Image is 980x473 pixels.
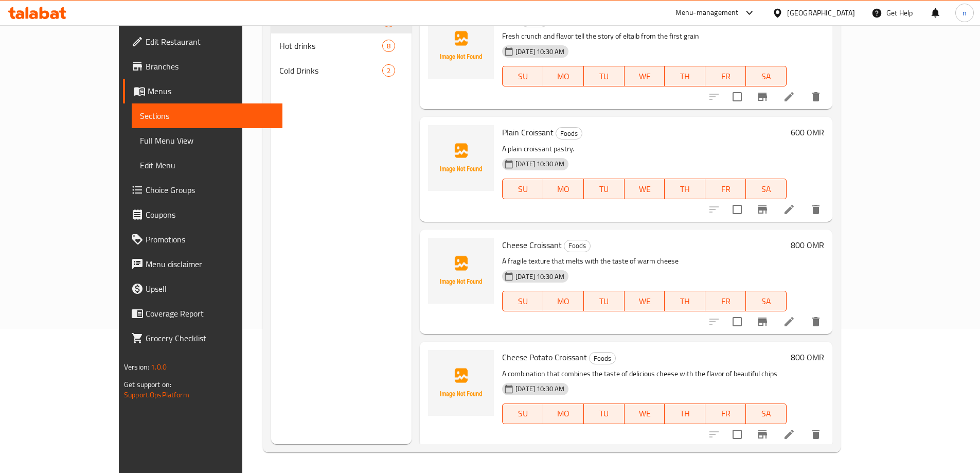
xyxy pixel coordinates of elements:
div: Cold Drinks2 [271,58,412,83]
span: SU [507,406,539,421]
img: Plain Croissant [428,125,494,191]
span: WE [629,406,661,421]
span: [DATE] 10:30 AM [511,272,568,282]
span: Edit Restaurant [146,36,274,48]
span: Full Menu View [140,134,274,147]
span: SU [507,294,539,309]
button: TU [584,179,625,199]
a: Full Menu View [132,128,282,153]
a: Sections [132,103,282,128]
span: Hot drinks [279,40,382,52]
span: SA [750,69,782,84]
span: MO [547,182,580,197]
button: TH [665,66,705,86]
span: TU [588,69,620,84]
button: Branch-specific-item [750,84,775,109]
a: Edit menu item [783,203,795,216]
a: Edit menu item [783,91,795,103]
span: TU [588,182,620,197]
button: SA [746,404,787,424]
span: TU [588,294,620,309]
button: delete [804,309,828,334]
button: FR [705,404,746,424]
button: Branch-specific-item [750,309,775,334]
button: delete [804,422,828,447]
span: Edit Menu [140,159,274,171]
span: WE [629,294,661,309]
button: MO [543,179,584,199]
span: MO [547,406,580,421]
span: Menus [148,85,274,97]
span: 2 [383,66,395,76]
button: Branch-specific-item [750,422,775,447]
div: Menu-management [675,7,739,19]
span: Get support on: [124,378,171,391]
span: 1.0.0 [151,360,167,374]
div: items [382,40,395,52]
button: MO [543,66,584,86]
div: [GEOGRAPHIC_DATA] [787,7,855,19]
span: TH [669,182,701,197]
span: Coverage Report [146,307,274,320]
a: Branches [123,54,282,79]
span: TH [669,406,701,421]
span: SU [507,182,539,197]
a: Grocery Checklist [123,326,282,351]
span: Grocery Checklist [146,332,274,344]
button: SU [502,66,543,86]
span: SA [750,406,782,421]
span: TU [588,406,620,421]
span: Select to update [726,424,748,445]
p: A combination that combines the taste of delicious cheese with the flavor of beautiful chips [502,367,787,380]
button: WE [625,179,665,199]
button: TU [584,404,625,424]
button: TH [665,179,705,199]
p: Fresh crunch and flavor tell the story of eltaib from the first grain [502,30,787,43]
button: MO [543,291,584,311]
button: TH [665,404,705,424]
span: Promotions [146,233,274,246]
a: Edit menu item [783,428,795,441]
h6: 800 OMR [791,350,824,364]
span: Version: [124,360,149,374]
span: TH [669,69,701,84]
span: Select to update [726,311,748,332]
span: SA [750,294,782,309]
button: delete [804,197,828,222]
button: TU [584,291,625,311]
a: Menu disclaimer [123,252,282,276]
p: A plain croissant pastry. [502,143,787,155]
span: Foods [590,353,615,364]
span: TH [669,294,701,309]
button: WE [625,291,665,311]
span: Plain Croissant [502,125,554,140]
nav: Menu sections [271,5,412,87]
span: SU [507,69,539,84]
a: Coupons [123,202,282,227]
div: Foods [589,352,616,364]
a: Upsell [123,276,282,301]
a: Promotions [123,227,282,252]
span: Cheese Potato Croissant [502,349,587,365]
span: Foods [556,128,582,139]
span: FR [709,294,742,309]
span: Branches [146,60,274,73]
span: [DATE] 10:30 AM [511,384,568,394]
span: Cold Drinks [279,64,382,77]
button: FR [705,66,746,86]
span: Sections [140,110,274,122]
a: Coverage Report [123,301,282,326]
button: SU [502,404,543,424]
span: Foods [564,240,590,252]
a: Menus [123,79,282,103]
span: Select to update [726,199,748,220]
a: Edit Restaurant [123,29,282,54]
div: Hot drinks8 [271,33,412,58]
button: TU [584,66,625,86]
button: SA [746,291,787,311]
span: n [963,7,967,19]
span: FR [709,182,742,197]
button: SA [746,66,787,86]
